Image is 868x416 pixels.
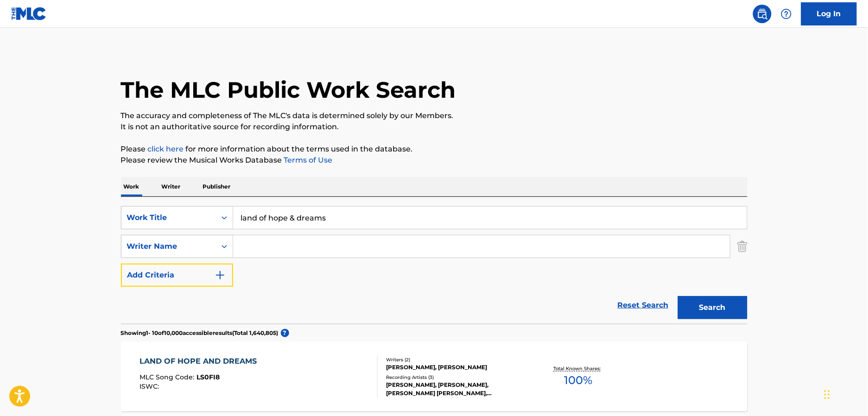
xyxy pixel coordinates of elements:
[824,381,830,409] div: Drag
[121,342,748,411] a: LAND OF HOPE AND DREAMSMLC Song Code:LS0FI8ISWC:Writers (2)[PERSON_NAME], [PERSON_NAME]Recording ...
[386,374,526,381] div: Recording Artists ( 3 )
[801,2,857,25] a: Log In
[282,156,333,164] a: Terms of Use
[753,5,772,23] a: Public Search
[121,76,456,104] h1: The MLC Public Work Search
[564,372,593,389] span: 100 %
[139,373,196,381] span: MLC Song Code :
[386,381,526,397] div: [PERSON_NAME], [PERSON_NAME], [PERSON_NAME] [PERSON_NAME], [PERSON_NAME],[PERSON_NAME] [PERSON_NAME]
[121,144,748,155] p: Please for more information about the terms used in the database.
[281,329,289,337] span: ?
[554,365,603,372] p: Total Known Shares:
[822,372,868,416] iframe: Chat Widget
[11,7,47,20] img: MLC Logo
[139,356,261,367] div: LAND OF HOPE AND DREAMS
[139,382,161,391] span: ISWC :
[121,329,279,337] p: Showing 1 - 10 of 10,000 accessible results (Total 1,640,805 )
[215,270,226,281] img: 9d2ae6d4665cec9f34b9.svg
[121,155,748,166] p: Please review the Musical Works Database
[777,5,796,23] div: Help
[121,264,233,287] button: Add Criteria
[386,363,526,372] div: [PERSON_NAME], [PERSON_NAME]
[200,177,234,196] p: Publisher
[121,206,748,324] form: Search Form
[127,241,210,252] div: Writer Name
[386,356,526,363] div: Writers ( 2 )
[781,8,792,19] img: help
[121,121,748,132] p: It is not an authoritative source for recording information.
[757,8,768,19] img: search
[121,177,142,196] p: Work
[159,177,184,196] p: Writer
[737,235,748,258] img: Delete Criterion
[613,295,673,315] a: Reset Search
[678,296,748,319] button: Search
[196,373,220,381] span: LS0FI8
[148,145,184,153] a: click here
[121,110,748,121] p: The accuracy and completeness of The MLC's data is determined solely by our Members.
[127,212,210,223] div: Work Title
